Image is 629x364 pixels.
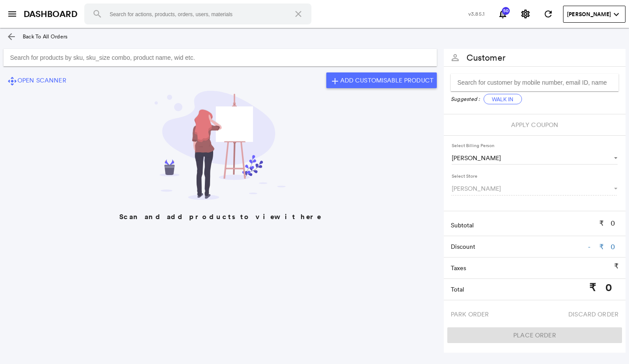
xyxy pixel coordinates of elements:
button: User [563,6,626,23]
span: [PERSON_NAME] [452,154,606,162]
md-icon: refresh [543,9,553,19]
p: ₹ 0 [589,280,619,295]
button: addAdd Customisable Product [326,72,437,88]
span: [PERSON_NAME] [567,10,611,18]
button: control_cameraOpen Scanner [3,72,70,88]
i: Suggested : [451,95,480,103]
span: [PERSON_NAME] [452,184,606,193]
md-icon: person_outline [450,52,460,63]
p: ₹ [614,261,619,271]
span: Park Order [451,306,489,322]
a: - ₹ 0 [588,242,619,251]
md-icon: menu [7,9,17,19]
input: Search for products by sku, sku_size combo, product name, wid etc. [3,49,437,66]
button: Park Order [447,306,492,322]
h5: Scan and add products to view it here [119,213,321,221]
img: blank.svg [155,91,286,200]
button: person_outline [446,49,464,66]
md-icon: search [92,9,103,19]
button: Search [87,3,108,24]
p: Total [451,285,589,294]
md-icon: close [293,9,304,19]
button: Apply Coupon [508,117,562,133]
input: Search for actions, products, orders, users, materials [84,3,311,24]
a: arrow_back [3,28,20,45]
input: Search for customer by mobile number, email ID, name [451,74,619,91]
p: Subtotal [451,221,599,230]
md-icon: settings [520,9,531,19]
span: Customer [467,52,505,64]
md-select: Select Store [452,182,618,195]
button: Place Order [447,327,622,343]
button: open sidebar [3,5,21,23]
md-icon: arrow_back [6,31,17,42]
button: Walk In [484,94,522,104]
button: - ₹ 0 [588,238,619,255]
button: Notifications [494,5,511,23]
md-icon: notifications [498,9,508,19]
md-icon: add [330,76,340,86]
md-select: Select Billing Person [452,151,618,165]
button: Clear [288,3,309,24]
p: Discount [451,242,588,251]
button: Refresh State [539,5,557,23]
div: Select a customer before checking for coupons [444,114,626,135]
span: Back To All Orders [23,33,67,40]
button: Discard Order [565,306,622,322]
a: DASHBOARD [24,8,77,21]
p: ₹ 0 [599,218,619,228]
md-icon: expand_more [611,9,622,20]
span: 50 [501,9,510,13]
md-icon: control_camera [7,76,17,86]
p: Taxes [451,264,614,272]
span: v3.85.1 [468,10,484,17]
button: Settings [517,5,534,23]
